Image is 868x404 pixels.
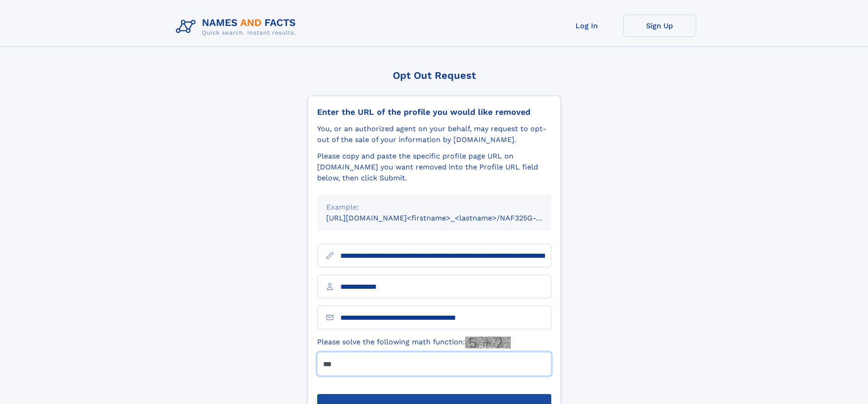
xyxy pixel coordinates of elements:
[317,337,511,348] label: Please solve the following math function:
[317,123,551,145] div: You, or an authorized agent on your behalf, may request to opt-out of the sale of your informatio...
[317,107,551,117] div: Enter the URL of the profile you would like removed
[326,214,569,222] small: [URL][DOMAIN_NAME]<firstname>_<lastname>/NAF325G-xxxxxxxx
[550,15,623,37] a: Log In
[308,70,561,81] div: Opt Out Request
[317,151,551,184] div: Please copy and paste the specific profile page URL on [DOMAIN_NAME] you want removed into the Pr...
[623,15,696,37] a: Sign Up
[172,15,303,39] img: Logo Names and Facts
[326,202,542,213] div: Example:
